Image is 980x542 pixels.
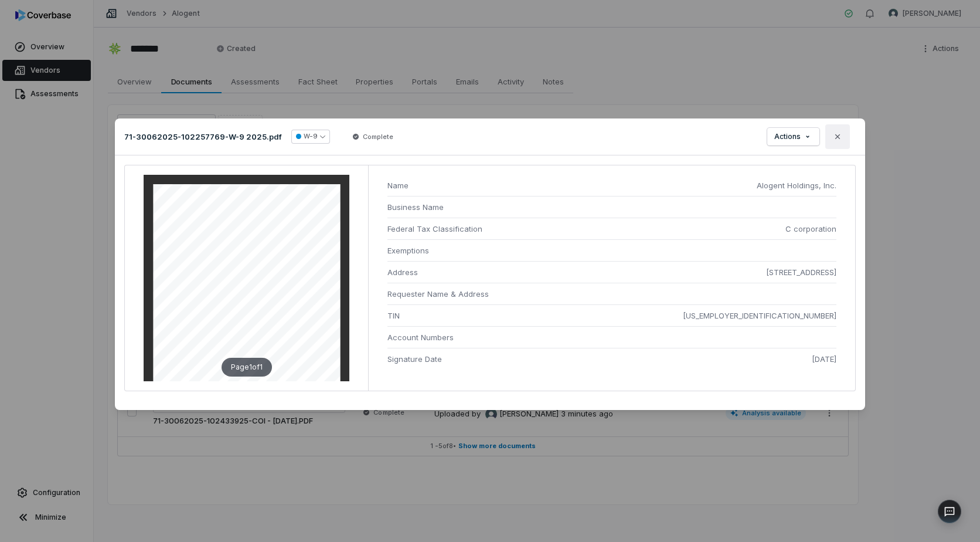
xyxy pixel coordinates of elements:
div: Page 1 of 1 [222,358,272,377]
span: Address [387,266,757,278]
span: Federal Tax Classification [387,223,776,235]
span: [DATE] [812,353,836,365]
span: C corporation [785,223,836,235]
button: Actions [767,128,819,145]
span: Alogent Holdings, Inc. [757,179,836,191]
span: Business Name [387,201,827,213]
span: Exemptions [387,245,827,256]
button: W-9 [291,130,330,144]
span: Name [387,179,747,191]
span: Requester Name & Address [387,288,827,300]
span: [STREET_ADDRESS] [766,266,836,278]
span: Signature Date [387,353,802,365]
p: 71-30062025-102257769-W-9 2025.pdf [124,131,282,142]
span: Actions [774,132,801,141]
span: TIN [387,310,673,321]
span: Complete [363,132,393,141]
span: Account Numbers [387,331,827,343]
span: [US_EMPLOYER_IDENTIFICATION_NUMBER] [683,310,836,321]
